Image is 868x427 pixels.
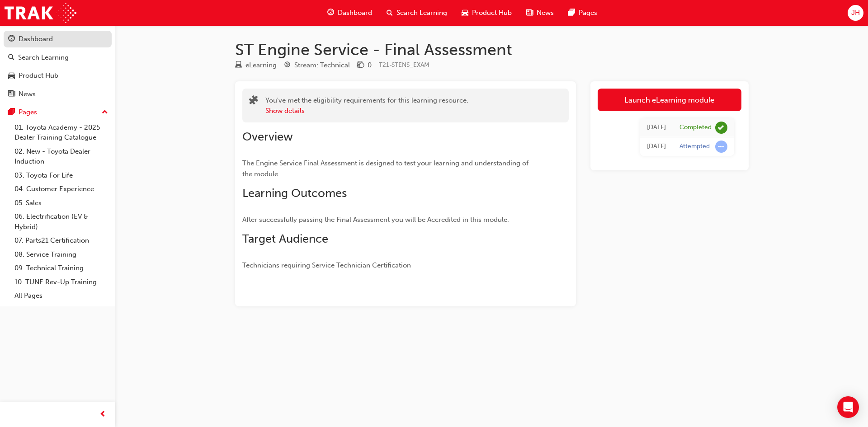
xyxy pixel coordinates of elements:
span: After successfully passing the Final Assessment you will be Accredited in this module. [242,216,509,224]
a: Launch eLearning module [598,89,741,111]
span: The Engine Service Final Assessment is designed to test your learning and understanding of the mo... [242,159,530,178]
a: 05. Sales [11,196,112,210]
button: Pages [4,104,112,121]
span: Technicians requiring Service Technician Certification [242,261,411,269]
span: learningResourceType_ELEARNING-icon [235,61,242,70]
span: money-icon [357,61,364,70]
button: JH [848,5,863,21]
span: JH [851,8,860,18]
a: 07. Parts21 Certification [11,234,112,248]
span: pages-icon [8,108,15,117]
h1: ST Engine Service - Final Assessment [235,40,749,60]
span: guage-icon [8,35,15,43]
span: search-icon [387,7,393,19]
div: Open Intercom Messenger [837,396,859,418]
div: Attempted [679,142,710,151]
span: news-icon [8,90,15,99]
span: car-icon [462,7,468,19]
span: Pages [579,8,597,18]
span: car-icon [8,72,15,80]
a: 03. Toyota For Life [11,169,112,183]
div: eLearning [245,60,277,70]
a: Product Hub [4,67,112,84]
button: Show details [265,106,305,116]
span: Product Hub [472,8,512,18]
div: Pages [19,107,37,117]
span: target-icon [284,61,291,70]
div: Search Learning [18,52,69,63]
span: News [537,8,554,18]
div: Type [235,60,277,71]
a: 08. Service Training [11,248,112,262]
div: 0 [368,60,372,70]
span: prev-icon [99,409,106,420]
a: 04. Customer Experience [11,182,112,196]
span: up-icon [102,107,108,118]
a: Search Learning [4,49,112,66]
span: search-icon [8,54,14,62]
a: 10. TUNE Rev-Up Training [11,275,112,289]
span: Dashboard [338,8,372,18]
span: Target Audience [242,232,328,246]
span: Overview [242,130,293,144]
span: pages-icon [568,7,575,19]
div: Price [357,60,372,71]
span: learningRecordVerb_ATTEMPT-icon [715,141,727,153]
span: Learning Outcomes [242,186,347,200]
span: news-icon [526,7,533,19]
span: puzzle-icon [249,96,258,107]
div: Stream: Technical [294,60,350,70]
div: You've met the eligibility requirements for this learning resource. [265,95,468,116]
a: 09. Technical Training [11,261,112,275]
a: search-iconSearch Learning [379,4,454,22]
a: guage-iconDashboard [320,4,379,22]
span: guage-icon [327,7,334,19]
div: Tue Jan 21 2025 10:46:37 GMT+1100 (Australian Eastern Daylight Time) [647,141,666,152]
div: Product Hub [19,70,58,81]
button: DashboardSearch LearningProduct HubNews [4,29,112,104]
span: Search Learning [396,8,447,18]
a: 06. Electrification (EV & Hybrid) [11,210,112,234]
a: 01. Toyota Academy - 2025 Dealer Training Catalogue [11,121,112,145]
a: car-iconProduct Hub [454,4,519,22]
span: learningRecordVerb_COMPLETE-icon [715,122,727,134]
a: All Pages [11,289,112,303]
div: Dashboard [19,34,53,44]
div: News [19,89,36,99]
div: Completed [679,123,712,132]
a: news-iconNews [519,4,561,22]
a: Dashboard [4,31,112,47]
a: 02. New - Toyota Dealer Induction [11,145,112,169]
span: Learning resource code [379,61,429,69]
a: pages-iconPages [561,4,604,22]
div: Stream [284,60,350,71]
img: Trak [5,3,76,23]
div: Tue Jan 21 2025 10:56:03 GMT+1100 (Australian Eastern Daylight Time) [647,122,666,133]
a: News [4,86,112,103]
